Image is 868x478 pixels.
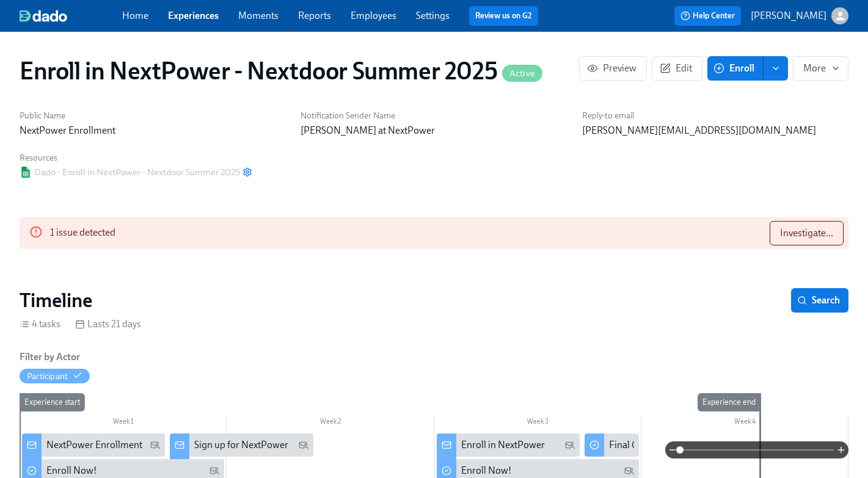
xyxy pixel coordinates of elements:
[764,56,788,81] button: enroll
[46,464,97,477] div: Enroll Now!
[624,466,634,476] svg: Personal Email
[698,393,760,411] div: Experience end
[299,440,308,450] svg: Personal Email
[168,10,219,21] a: Experiences
[800,294,840,306] span: Search
[751,7,848,24] button: [PERSON_NAME]
[238,10,279,21] a: Moments
[46,438,142,452] div: NextPower Enrollment
[502,69,542,78] span: Active
[803,62,838,74] span: More
[20,152,252,164] h6: Resources
[680,10,735,22] span: Help Center
[170,433,313,457] div: Sign up for NextPower
[582,124,848,137] p: [PERSON_NAME][EMAIL_ADDRESS][DOMAIN_NAME]
[674,6,741,26] button: Help Center
[469,6,538,26] button: Review us on G2
[20,369,90,383] button: Participant
[27,371,68,382] div: Hide Participant
[75,317,141,331] div: Lasts 21 days
[20,393,85,411] div: Experience start
[609,438,779,452] div: Final Opportunity to Enroll in NextPower
[434,415,641,431] div: Week 3
[780,227,833,239] span: Investigate...
[227,415,434,431] div: Week 2
[298,10,331,21] a: Reports
[20,350,80,364] h6: Filter by Actor
[461,438,545,452] div: Enroll in NextPower
[20,415,227,431] div: Week 1
[751,9,826,23] p: [PERSON_NAME]
[641,415,848,431] div: Week 4
[707,56,764,81] button: Enroll
[301,110,567,121] h6: Notification Sender Name
[20,10,122,22] a: dado
[210,466,219,476] svg: Personal Email
[122,10,148,21] a: Home
[475,10,532,22] a: Review us on G2
[770,221,844,245] button: Investigate...
[20,317,60,331] div: 4 tasks
[416,10,450,21] a: Settings
[20,10,67,22] img: dado
[22,433,165,457] div: NextPower Enrollment
[791,288,848,313] button: Search
[582,110,848,121] h6: Reply-to email
[351,10,396,21] a: Employees
[437,433,580,457] div: Enroll in NextPower
[662,62,692,74] span: Edit
[461,464,511,477] div: Enroll Now!
[194,438,288,452] div: Sign up for NextPower
[793,56,848,81] button: More
[20,124,286,137] p: NextPower Enrollment
[579,56,647,81] button: Preview
[301,124,567,137] p: [PERSON_NAME] at NextPower
[150,440,160,450] svg: Personal Email
[652,56,702,81] button: Edit
[585,433,639,457] div: Final Opportunity to Enroll in NextPower
[20,288,92,313] h2: Timeline
[589,62,636,74] span: Preview
[20,110,286,121] h6: Public Name
[50,221,115,245] div: 1 issue detected
[565,440,575,450] svg: Personal Email
[716,62,754,74] span: Enroll
[20,56,542,85] h1: Enroll in NextPower - Nextdoor Summer 2025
